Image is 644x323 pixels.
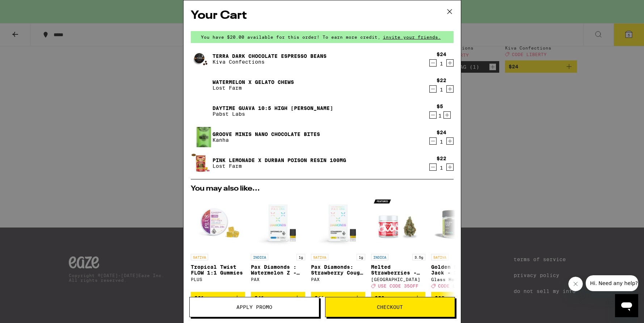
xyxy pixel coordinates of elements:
[429,137,437,145] button: Decrement
[435,295,445,301] span: $25
[438,284,473,288] span: CODE LIBERTY
[191,101,211,121] img: Daytime Guava 10:5 High Seltzer
[191,49,211,69] img: Terra Dark Chocolate Espresso Beans
[446,137,454,145] button: Increment
[437,61,446,67] div: 1
[325,297,455,317] button: Checkout
[446,163,454,171] button: Increment
[429,163,437,171] button: Decrement
[191,75,211,95] img: Watermelon x Gelato Chews
[251,254,268,260] p: INDICA
[429,111,437,119] button: Decrement
[315,295,324,301] span: $41
[251,292,305,304] button: Add to bag
[429,85,437,93] button: Decrement
[431,196,485,292] a: Open page for Golden State Jack - 3.5g from Glass House
[431,254,449,260] p: SATIVA
[212,163,346,169] p: Lost Farm
[371,254,388,260] p: INDICA
[437,77,446,83] div: $22
[189,297,319,317] button: Apply Promo
[191,31,454,43] div: You have $20.00 available for this order! To earn more credit,invite your friends.
[311,277,365,282] div: PAX
[446,85,454,93] button: Increment
[194,295,204,301] span: $21
[443,111,451,119] button: Increment
[357,254,365,260] p: 1g
[191,111,211,163] img: Groove Minis Nano Chocolate Bites
[212,137,320,143] p: Kanha
[431,277,485,282] div: Glass House
[251,196,305,250] img: PAX - Pax Diamonds : Watermelon Z - 1g
[251,264,305,276] p: Pax Diamonds : Watermelon Z - 1g
[429,59,437,67] button: Decrement
[431,264,485,276] p: Golden State Jack - 3.5g
[378,284,418,288] span: USE CODE 35OFF
[431,196,485,250] img: Glass House - Golden State Jack - 3.5g
[251,277,305,282] div: PAX
[437,139,446,145] div: 1
[191,264,245,276] p: Tropical Twist FLOW 1:1 Gummies
[437,156,446,161] div: $22
[371,292,425,304] button: Add to bag
[191,185,454,192] h2: You may also like...
[191,8,454,24] h2: Your Cart
[437,129,446,135] div: $24
[212,111,333,117] p: Pabst Labs
[311,292,365,304] button: Add to bag
[191,196,245,292] a: Open page for Tropical Twist FLOW 1:1 Gummies from PLUS
[251,196,305,292] a: Open page for Pax Diamonds : Watermelon Z - 1g from PAX
[437,103,443,109] div: $5
[371,264,425,276] p: Melted Strawberries - 3.5g
[296,254,305,260] p: 1g
[371,277,425,282] div: [GEOGRAPHIC_DATA]
[201,35,380,39] span: You have $20.00 available for this order! To earn more credit,
[380,35,443,39] span: invite your friends.
[191,196,245,250] img: PLUS - Tropical Twist FLOW 1:1 Gummies
[586,275,638,291] iframe: Message from company
[437,113,443,119] div: 1
[311,196,365,292] a: Open page for Pax Diamonds: Strawberry Cough - 1g from PAX
[191,277,245,282] div: PLUS
[236,305,272,310] span: Apply Promo
[212,105,333,111] a: Daytime Guava 10:5 High [PERSON_NAME]
[212,85,294,91] p: Lost Farm
[212,59,327,65] p: Kiva Confections
[212,53,327,59] a: Terra Dark Chocolate Espresso Beans
[191,292,245,304] button: Add to bag
[212,157,346,163] a: Pink Lemonade x Durban Poison Resin 100mg
[377,305,403,310] span: Checkout
[311,264,365,276] p: Pax Diamonds: Strawberry Cough - 1g
[437,87,446,93] div: 1
[412,254,425,260] p: 3.5g
[568,277,583,291] iframe: Close message
[437,165,446,171] div: 1
[212,131,320,137] a: Groove Minis Nano Chocolate Bites
[437,51,446,57] div: $24
[191,153,211,173] img: Pink Lemonade x Durban Poison Resin 100mg
[446,59,454,67] button: Increment
[311,254,328,260] p: SATIVA
[615,294,638,317] iframe: Button to launch messaging window
[431,292,485,304] button: Add to bag
[254,295,264,301] span: $41
[371,196,425,292] a: Open page for Melted Strawberries - 3.5g from Ember Valley
[212,79,294,85] a: Watermelon x Gelato Chews
[311,196,365,250] img: PAX - Pax Diamonds: Strawberry Cough - 1g
[371,196,425,250] img: Ember Valley - Melted Strawberries - 3.5g
[375,295,384,301] span: $50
